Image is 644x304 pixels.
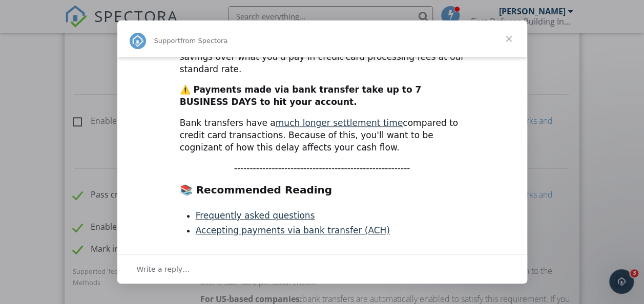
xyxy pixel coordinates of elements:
[130,33,146,49] img: Profile image for Support
[137,263,190,276] span: Write a reply…
[196,210,315,221] a: Frequently asked questions
[180,117,465,154] div: Bank transfers have a compared to credit card transactions. Because of this, you'll want to be co...
[180,183,465,202] h2: 📚 Recommended Reading
[276,118,403,128] a: much longer settlement time
[180,84,422,107] b: ⚠️ Payments made via bank transfer take up to 7 BUSINESS DAYS to hit your account.
[154,37,180,45] span: Support
[117,254,527,284] div: Open conversation and reply
[196,225,390,235] a: Accepting payments via bank transfer (ACH)
[490,20,527,57] span: Close
[180,37,227,45] span: from Spectora
[180,162,465,175] div: --------------------------------------------------------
